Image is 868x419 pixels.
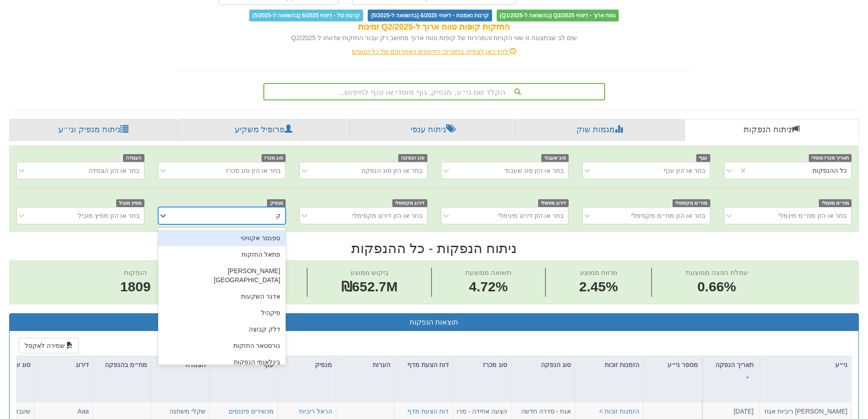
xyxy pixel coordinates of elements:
[229,407,274,416] button: מכשירים פיננסים
[392,199,427,207] span: דירוג מקסימלי
[538,199,569,207] span: דירוג מינימלי
[580,269,617,276] span: מרווח ממוצע
[515,407,571,416] div: אגח - סדרה חדשה
[398,154,427,162] span: סוג הנפקה
[819,199,852,207] span: מח״מ מינמלי
[706,407,754,416] div: [DATE]
[226,166,281,175] div: בחר או הזן סוג מכרז
[457,407,507,416] div: הצעה אחידה - מרווח
[760,356,851,373] div: ני״ע
[812,166,847,175] div: כל ההנפקות
[465,277,511,297] span: 4.72%
[9,241,859,256] h2: ניתוח הנפקות - כל ההנפקות
[673,199,710,207] span: מח״מ מקסימלי
[643,356,702,373] div: מספר ני״ע
[575,356,643,373] div: הזמנות זוכות
[407,408,449,415] a: דוח הצעת מדף
[465,269,511,276] span: תשואה ממוצעת
[267,199,286,207] span: מנפיק
[809,154,852,162] span: תאריך מכרז מוסדי
[696,154,710,162] span: ענף
[210,356,277,373] div: ענף
[350,269,389,276] span: ביקוש ממוצע
[663,166,705,175] div: בחר או הזן ענף
[168,47,701,56] div: לחץ כאן לצפייה בתאריכי הדיווחים האחרונים של כל הגופים
[497,10,619,21] span: טווח ארוך - דיווחי Q2/2025 (בהשוואה ל-Q1/2025)
[264,84,604,99] div: הקלד שם ני״ע, מנפיק, גוף מוסדי או ענף לחיפוש...
[38,407,89,416] div: Aaa
[262,154,286,162] span: סוג מכרז
[116,199,144,207] span: מפיץ מוביל
[352,211,422,220] div: בחר או הזן דירוג מקסימלי
[341,279,398,294] span: ₪652.7M
[686,269,748,276] span: עמלת הפצה ממוצעת
[93,356,151,384] div: מח״מ בהנפקה
[158,321,286,337] div: דלק קבוצה
[703,356,760,384] div: תאריך הנפקה
[368,10,492,21] span: קרנות נאמנות - דיווחי 6/2025 (בהשוואה ל-5/2025)
[579,277,618,297] span: 2.45%
[158,337,286,354] div: נורסטאר החזקות
[151,356,209,373] div: הצמדה
[498,211,564,220] div: בחר או הזן דירוג מינימלי
[16,318,852,326] h3: תוצאות הנפקות
[158,230,286,246] div: ספנסר אקוויטי
[178,119,349,141] a: פרופיל משקיע
[361,166,422,175] div: בחר או הזן סוג הנפקה
[175,33,694,42] div: שים לב שבתצוגה זו שווי הקניות והמכירות של קופות טווח ארוך מחושב רק עבור החזקות שדווחו ל Q2/2025
[88,166,139,175] div: בחר או הזן הצמדה
[175,21,694,33] div: החזקות קופות טווח ארוך ל-Q2/2025 זמינות
[9,119,178,141] a: ניתוח מנפיק וני״ע
[511,356,575,373] div: סוג הנפקה
[599,407,639,416] button: הזמנות זוכות >
[158,263,286,288] div: [PERSON_NAME] [GEOGRAPHIC_DATA]
[299,407,332,416] button: הראל ריביות
[35,356,92,373] div: דירוג
[123,154,144,162] span: הצמדה
[504,166,564,175] div: בחר או הזן סוג שעבוד
[453,356,511,373] div: סוג מכרז
[120,277,151,297] span: 1809
[158,354,286,370] div: בינלאומי הנפקות
[124,269,147,276] span: הנפקות
[764,407,847,416] div: [PERSON_NAME] ריביות אגח ה
[278,356,336,373] div: מנפיק
[778,211,847,220] div: בחר או הזן מח״מ מינמלי
[395,356,452,384] div: דוח הצעת מדף
[631,211,705,220] div: בחר או הזן מח״מ מקסימלי
[349,119,515,141] a: ניתוח ענפי
[158,246,286,263] div: פתאל החזקות
[158,305,286,321] div: פיקהיל
[541,154,569,162] span: סוג שעבוד
[684,119,859,141] a: ניתוח הנפקות
[78,211,139,220] div: בחר או הזן מפיץ מוביל
[686,277,748,297] span: 0.66%
[19,338,79,353] button: שמירה לאקסל
[515,119,684,141] a: מגמות שוק
[155,407,205,416] div: שקלי משתנה
[336,356,394,373] div: הערות
[158,288,286,305] div: אדגר השקעות
[249,10,363,21] span: קרנות סל - דיווחי 6/2025 (בהשוואה ל-5/2025)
